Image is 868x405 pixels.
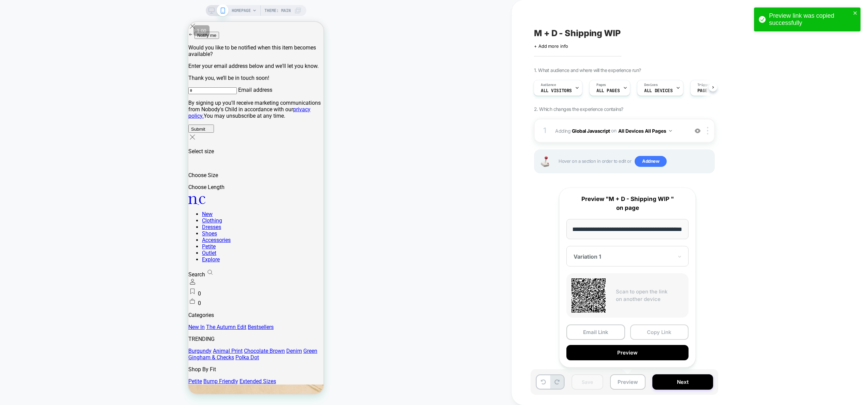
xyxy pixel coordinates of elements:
[14,221,27,228] a: Petite
[534,28,621,38] span: M + D - Shipping WIP
[596,88,620,93] span: ALL PAGES
[572,374,603,390] button: Save
[618,126,672,136] button: All Devices All Pages
[10,278,13,285] span: 0
[630,324,689,340] button: Copy Link
[47,332,71,339] a: Polka Dot
[14,234,31,241] a: Explore
[644,88,672,93] span: ALL DEVICES
[534,106,623,112] span: 2. Which changes the experience contains?
[232,5,251,16] span: HOMEPAGE
[610,374,646,390] button: Preview
[652,374,713,390] button: Next
[616,288,683,303] p: Scan to open the link on another device
[14,215,42,221] a: Accessories
[611,126,616,135] span: on
[15,356,50,363] a: Bump Friendly
[534,67,641,73] span: 1. What audience and where will the experience run?
[115,326,129,332] a: Green
[25,326,54,332] a: Animal Print
[697,88,721,93] span: Page Load
[853,10,858,17] button: close
[14,196,34,202] a: Clothing
[98,326,114,332] a: Denim
[555,126,685,136] span: Adding
[10,269,13,275] span: 0
[541,83,556,87] span: Audience
[635,156,667,167] span: Add new
[697,83,711,87] span: Trigger
[14,189,24,196] a: New
[566,195,689,212] p: Preview "M + D - Shipping WIP " on page
[644,83,657,87] span: Devices
[572,128,610,133] b: Global Javascript
[56,326,97,332] a: Chocolate Brown
[695,128,700,134] img: crossed eye
[59,302,85,308] a: Bestsellers
[534,43,568,49] span: + Add more info
[707,127,708,134] img: close
[669,130,672,132] img: down arrow
[559,156,711,167] span: Hover on a section in order to edit or
[14,202,33,208] a: Dresses
[14,228,28,234] a: Outlet
[566,324,625,340] button: Email Link
[3,105,17,110] span: Submit
[14,208,29,215] a: Shoes
[264,5,291,16] span: Theme: MAIN
[18,302,58,308] a: The Autumn Edit
[566,345,689,360] button: Preview
[51,356,88,363] a: Extended Sizes
[50,65,84,71] label: Email address
[769,12,851,27] div: Preview link was copied successfully
[541,88,572,93] span: All Visitors
[541,124,548,138] div: 1
[538,156,552,167] img: Joystick
[596,83,606,87] span: Pages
